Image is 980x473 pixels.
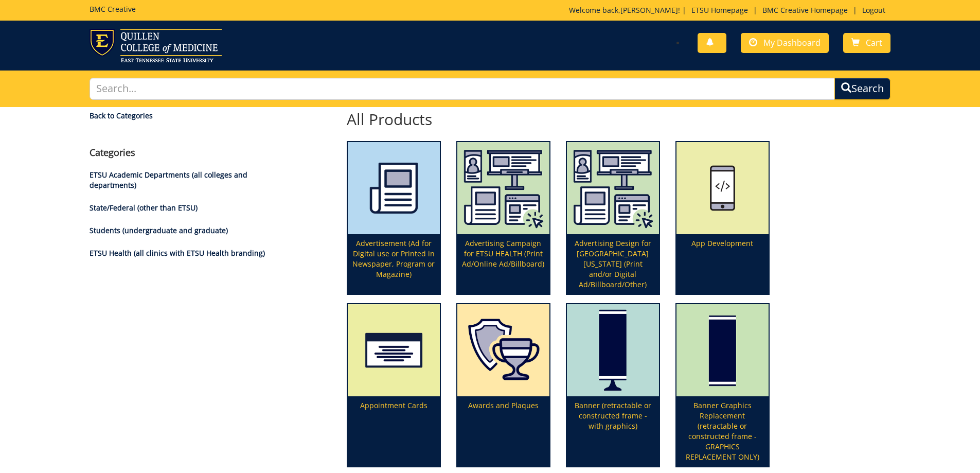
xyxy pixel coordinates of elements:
[676,142,769,294] a: App Development
[834,78,890,100] button: Search
[457,396,549,466] p: Awards and Plaques
[567,142,659,234] img: etsu%20health%20marketing%20campaign%20image-6075f5506d2aa2.29536275.png
[348,142,440,234] img: printmedia-5fff40aebc8a36.86223841.png
[348,234,440,294] p: Advertisement (Ad for Digital use or Printed in Newspaper, Program or Magazine)
[857,5,890,15] a: Logout
[457,142,549,234] img: etsu%20health%20marketing%20campaign%20image-6075f5506d2aa2.29536275.png
[676,304,769,466] a: Banner Graphics Replacement (retractable or constructed frame - GRAPHICS REPLACEMENT ONLY)
[457,234,549,294] p: Advertising Campaign for ETSU HEALTH (Print Ad/Online Ad/Billboard)
[90,225,228,235] a: Students (undergraduate and graduate)
[90,148,278,158] h4: Categories
[567,142,659,294] a: Advertising Design for [GEOGRAPHIC_DATA][US_STATE] (Print and/or Digital Ad/Billboard/Other)
[90,78,835,100] input: Search...
[569,5,890,15] p: Welcome back, ! | | |
[339,111,777,128] h2: All Products
[620,5,678,15] a: [PERSON_NAME]
[90,111,278,121] a: Back to Categories
[348,142,440,294] a: Advertisement (Ad for Digital use or Printed in Newspaper, Program or Magazine)
[567,396,659,466] p: Banner (retractable or constructed frame - with graphics)
[686,5,753,15] a: ETSU Homepage
[676,142,769,234] img: app%20development%20icon-655684178ce609.47323231.png
[90,29,222,62] img: ETSU logo
[90,203,198,213] a: State/Federal (other than ETSU)
[457,304,549,466] a: Awards and Plaques
[90,5,136,13] h5: BMC Creative
[567,234,659,294] p: Advertising Design for [GEOGRAPHIC_DATA][US_STATE] (Print and/or Digital Ad/Billboard/Other)
[676,234,769,294] p: App Development
[763,37,821,48] span: My Dashboard
[90,248,265,258] a: ETSU Health (all clinics with ETSU Health branding)
[843,33,890,53] a: Cart
[757,5,853,15] a: BMC Creative Homepage
[90,170,247,190] a: ETSU Academic Departments (all colleges and departments)
[567,304,659,396] img: retractable-banner-59492b401f5aa8.64163094.png
[741,33,829,53] a: My Dashboard
[348,304,440,396] img: appointment%20cards-6556843a9f7d00.21763534.png
[348,304,440,466] a: Appointment Cards
[676,396,769,466] p: Banner Graphics Replacement (retractable or constructed frame - GRAPHICS REPLACEMENT ONLY)
[676,304,769,396] img: graphics-only-banner-5949222f1cdc31.93524894.png
[457,142,549,294] a: Advertising Campaign for ETSU HEALTH (Print Ad/Online Ad/Billboard)
[866,37,882,48] span: Cart
[348,396,440,466] p: Appointment Cards
[457,304,549,396] img: plaques-5a7339fccbae09.63825868.png
[567,304,659,466] a: Banner (retractable or constructed frame - with graphics)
